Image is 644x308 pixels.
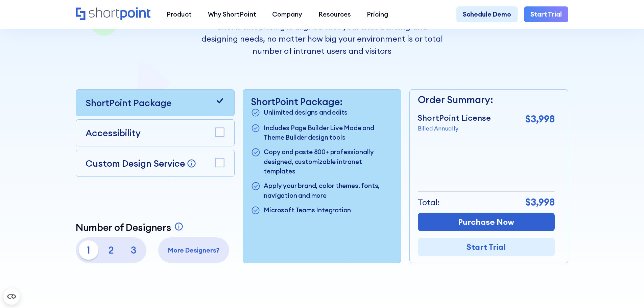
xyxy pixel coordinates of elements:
p: 2 [101,240,121,260]
p: Unlimited designs and edits [264,108,348,118]
p: Microsoft Teams Integration [264,205,351,216]
div: Why ShortPoint [208,9,256,19]
p: ShortPoint Package: [251,96,393,108]
iframe: Chat Widget [610,276,644,308]
p: Total: [418,196,440,209]
div: Widget de chat [610,276,644,308]
a: Product [159,6,200,23]
a: Purchase Now [418,213,555,231]
a: Pricing [359,6,397,23]
p: $3,998 [525,112,555,126]
a: Home [76,7,150,21]
p: Apply your brand, color themes, fonts, navigation and more [264,181,393,200]
a: Start Trial [524,6,568,23]
p: 3 [124,240,143,260]
button: Open CMP widget [3,288,20,305]
p: ShortPoint Package [86,96,171,110]
p: Custom Design Service [86,158,185,169]
p: Accessibility [86,126,141,140]
div: Resources [318,9,351,19]
p: ShortPoint License [418,112,491,124]
p: Billed Annually [418,124,491,133]
p: Number of Designers [76,222,171,233]
p: Includes Page Builder Live Mode and Theme Builder design tools [264,123,393,142]
p: Order Summary: [418,93,555,107]
a: Start Trial [418,238,555,256]
p: More Designers? [162,245,226,255]
a: Why ShortPoint [200,6,264,23]
p: 1 [79,240,98,260]
div: Pricing [367,9,388,19]
p: Copy and paste 800+ professionally designed, customizable intranet templates [264,147,393,176]
div: Product [167,9,192,19]
a: Company [264,6,310,23]
a: Resources [310,6,359,23]
a: Number of Designers [76,222,186,233]
a: Schedule Demo [456,6,518,23]
p: $3,998 [525,195,555,210]
p: ShortPoint pricing is aligned with your sites building and designing needs, no matter how big you... [201,21,443,57]
div: Company [272,9,302,19]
